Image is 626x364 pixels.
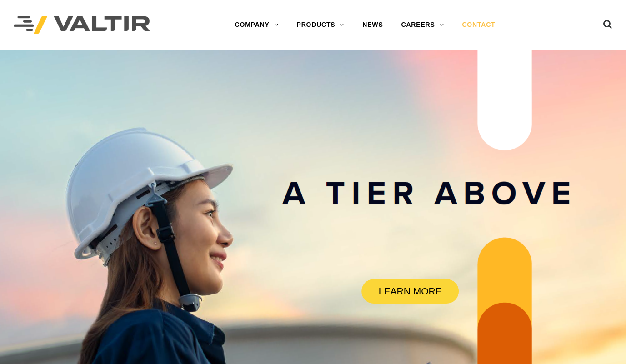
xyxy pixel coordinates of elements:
[361,279,459,304] a: LEARN MORE
[453,16,504,34] a: CONTACT
[287,16,353,34] a: PRODUCTS
[353,16,392,34] a: NEWS
[225,16,287,34] a: COMPANY
[392,16,453,34] a: CAREERS
[14,16,150,35] img: Valtir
